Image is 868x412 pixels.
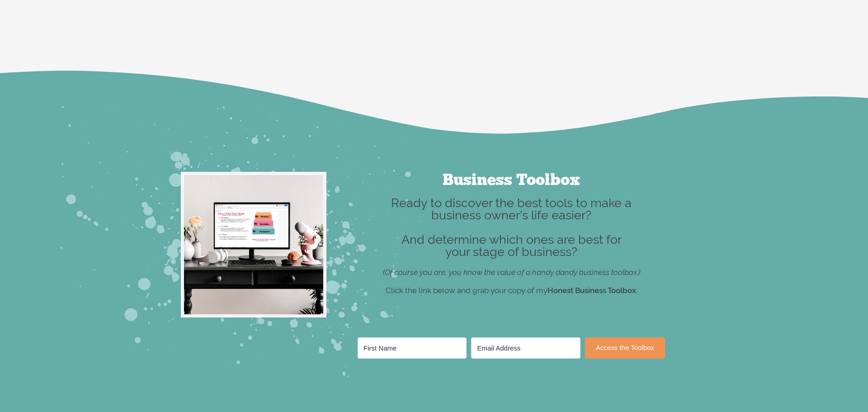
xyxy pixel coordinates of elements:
p: Click the link below and grab your copy of my . [335,285,687,297]
img: Business Growth Services [181,172,326,317]
input: Email Address [471,337,580,359]
h3: Ready to discover the best tools to make a business owner's life easier? And determine which ones... [390,197,633,258]
i: (Of course you are, you know the value of a handy dandy business toolbox.) [383,268,640,277]
button: Access the Toolbox [585,337,665,359]
h3: Business Toolbox [335,172,687,188]
b: Honest Business Toolbox [547,286,636,295]
input: First Name [358,337,467,359]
